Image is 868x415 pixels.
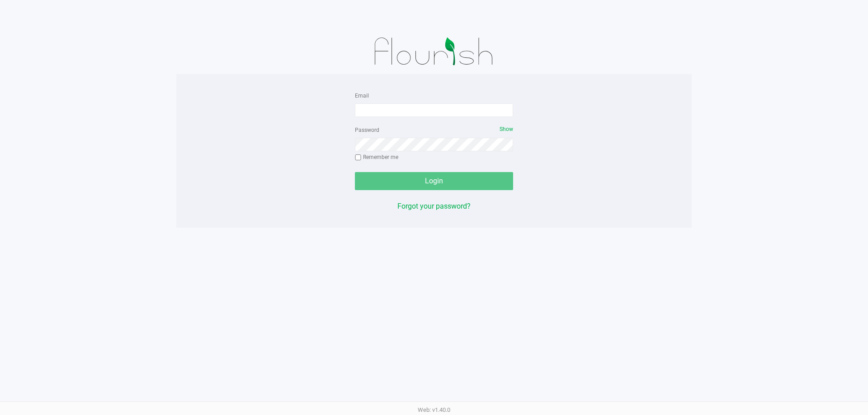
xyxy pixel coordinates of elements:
label: Email [355,92,369,100]
button: Forgot your password? [397,201,471,212]
span: Web: v1.40.0 [418,406,450,413]
label: Remember me [355,153,398,161]
input: Remember me [355,154,361,161]
span: Show [500,126,513,132]
label: Password [355,126,379,134]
